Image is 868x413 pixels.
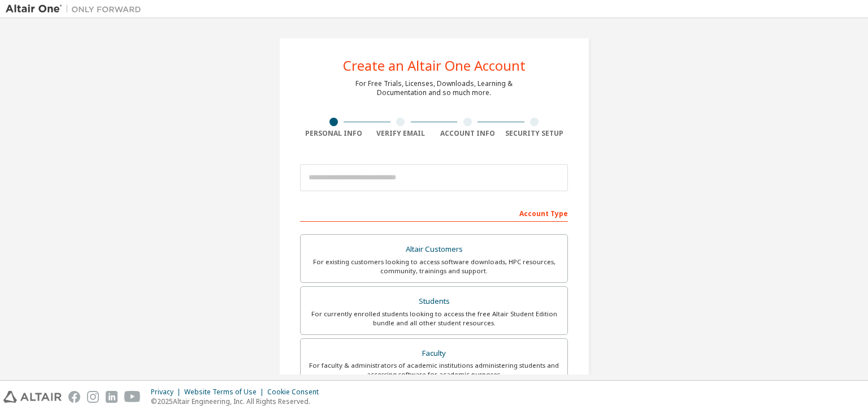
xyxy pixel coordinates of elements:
img: facebook.svg [68,391,80,403]
div: For faculty & administrators of academic institutions administering students and accessing softwa... [307,361,561,379]
div: Website Terms of Use [184,388,267,397]
img: youtube.svg [124,391,141,403]
div: Faculty [307,346,561,362]
div: Personal Info [300,129,367,138]
img: instagram.svg [87,391,99,403]
div: For Free Trials, Licenses, Downloads, Learning & Documentation and so much more. [355,79,513,97]
div: Account Type [300,204,568,222]
div: Account Info [434,129,501,138]
img: linkedin.svg [106,391,118,403]
div: Altair Customers [307,242,561,257]
div: Security Setup [501,129,568,138]
div: Cookie Consent [267,388,325,397]
div: Students [307,294,561,309]
div: Privacy [151,388,184,397]
div: For existing customers looking to access software downloads, HPC resources, community, trainings ... [307,257,561,276]
p: © 2025 Altair Engineering, Inc. All Rights Reserved. [151,397,325,406]
div: Verify Email [367,129,435,138]
div: For currently enrolled students looking to access the free Altair Student Edition bundle and all ... [307,309,561,328]
div: Create an Altair One Account [343,59,526,72]
img: Altair One [6,3,147,15]
img: altair_logo.svg [3,391,62,403]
